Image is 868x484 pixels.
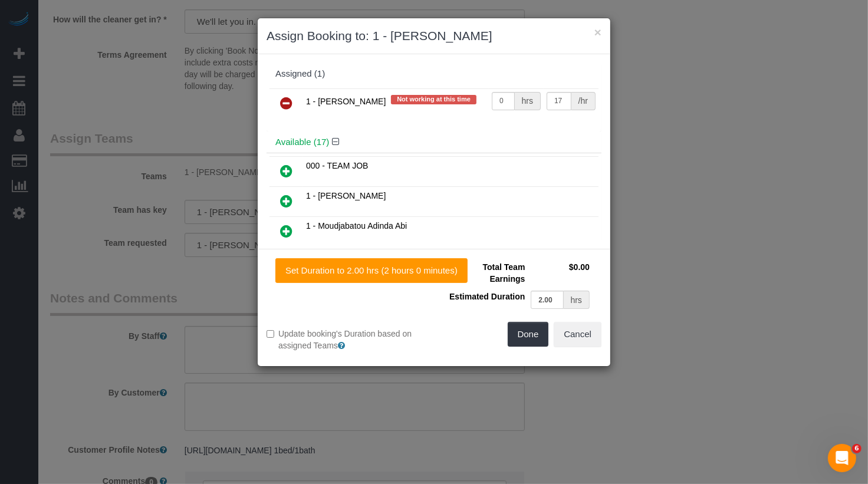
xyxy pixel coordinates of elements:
button: × [594,26,601,38]
span: 000 - TEAM JOB [306,161,369,170]
td: Total Team Earnings [443,258,528,288]
span: Estimated Duration [449,292,525,301]
input: Update booking's Duration based on assigned Teams [267,330,274,338]
div: /hr [571,92,596,110]
span: 1 - [PERSON_NAME] [306,191,386,200]
h3: Assign Booking to: 1 - [PERSON_NAME] [267,27,601,45]
h4: Available (17) [275,137,593,147]
label: Update booking's Duration based on assigned Teams [267,328,425,351]
td: $0.00 [528,258,593,288]
button: Cancel [554,322,601,347]
div: hrs [564,291,590,309]
span: 1 - [PERSON_NAME] [306,97,386,106]
button: Set Duration to 2.00 hrs (2 hours 0 minutes) [275,258,468,283]
span: Not working at this time [391,95,476,104]
div: Assigned (1) [275,69,593,79]
span: 1 - Moudjabatou Adinda Abi [306,221,407,231]
span: 6 [852,444,862,453]
div: hrs [515,92,541,110]
button: Done [508,322,549,347]
iframe: Intercom live chat [828,444,856,472]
